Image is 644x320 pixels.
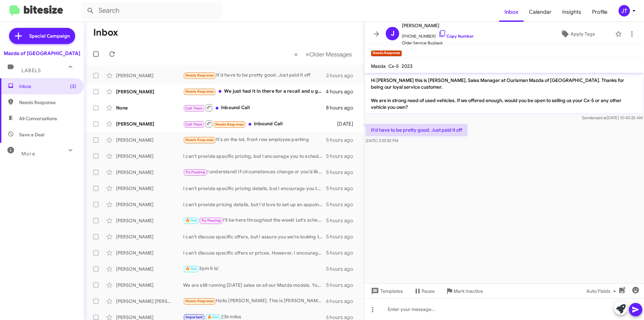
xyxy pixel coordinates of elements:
[183,297,326,305] div: Hello [PERSON_NAME]. This is [PERSON_NAME], [PERSON_NAME] husban. Thank you for your sms. We ser ...
[183,153,326,159] div: I can't provide specific pricing, but I encourage you to schedule an appointment for an appraisal...
[290,47,302,61] button: Previous
[21,67,41,74] span: Labels
[326,282,359,288] div: 5 hours ago
[334,121,359,127] div: [DATE]
[370,285,403,297] span: Templates
[408,285,440,297] button: Pause
[201,218,221,223] span: Try Pausing
[116,201,183,208] div: [PERSON_NAME]
[116,72,183,79] div: [PERSON_NAME]
[116,249,183,256] div: [PERSON_NAME]
[70,83,76,90] span: (3)
[183,136,326,144] div: It's on the lot, front row employee parking
[183,168,326,176] div: I understand! If circumstances change or you’d like to explore options, feel free to reach out.
[116,104,183,111] div: None
[116,266,183,272] div: [PERSON_NAME]
[185,218,197,223] span: 🔥 Hot
[116,121,183,127] div: [PERSON_NAME]
[571,28,595,40] span: Apply Tags
[116,153,183,159] div: [PERSON_NAME]
[581,285,624,297] button: Auto Fields
[422,285,435,297] span: Pause
[183,88,326,95] div: We just had it in there for a recall and u guys did a report on it.
[93,27,118,38] h1: Inbox
[185,170,205,174] span: Try Pausing
[326,217,359,224] div: 5 hours ago
[326,185,359,192] div: 5 hours ago
[326,72,359,79] div: 3 hours ago
[116,282,183,288] div: [PERSON_NAME]
[4,50,80,57] div: Mazda of [GEOGRAPHIC_DATA]
[185,299,214,303] span: Needs Response
[440,285,488,297] button: Mark Inactive
[326,104,359,111] div: 8 hours ago
[116,185,183,192] div: [PERSON_NAME]
[613,5,637,16] button: JT
[183,201,326,208] div: I can't provide pricing details, but I'd love to set up an appointment to evaluate your CX-30 in ...
[499,2,524,22] span: Inbox
[302,47,356,61] button: Next
[326,153,359,159] div: 5 hours ago
[371,50,402,56] small: Needs Response
[524,2,557,22] a: Calendar
[366,138,398,143] span: [DATE] 3:33:30 PM
[366,74,643,113] p: Hi [PERSON_NAME] this is [PERSON_NAME], Sales Manager at Ourisman Mazda of [GEOGRAPHIC_DATA]. Tha...
[185,89,214,94] span: Needs Response
[183,120,334,128] div: Inbound Call
[595,115,607,120] span: said at
[116,169,183,176] div: [PERSON_NAME]
[364,285,408,297] button: Templates
[543,28,612,40] button: Apply Tags
[116,137,183,143] div: [PERSON_NAME]
[116,217,183,224] div: [PERSON_NAME]
[185,106,203,110] span: Call Them
[294,50,298,58] span: «
[183,233,326,240] div: I can't discuss specific offers, but I assure you we’re looking to buy quality vehicles like your...
[9,28,75,44] a: Special Campaign
[326,298,359,305] div: 6 hours ago
[19,131,44,138] span: Save a Deal
[557,2,587,22] a: Insights
[19,115,57,122] span: All Conversations
[366,124,468,136] p: It'd have to be pretty good. Just paid it off
[185,73,214,78] span: Needs Response
[19,83,76,90] span: Inbox
[116,233,183,240] div: [PERSON_NAME]
[183,185,326,192] div: I can't provide specific pricing details, but I encourage you to visit the dealership for an accu...
[306,50,309,58] span: »
[586,285,619,297] span: Auto Fields
[371,63,386,69] span: Mazda
[183,72,326,79] div: It'd have to be pretty good. Just paid it off
[185,315,203,319] span: Important
[81,3,222,19] input: Search
[309,51,352,58] span: Older Messages
[326,249,359,256] div: 5 hours ago
[326,201,359,208] div: 5 hours ago
[438,34,474,39] a: Copy Number
[401,63,413,69] span: 2023
[582,115,643,120] span: Sender [DATE] 10:40:25 AM
[326,137,359,143] div: 5 hours ago
[29,33,70,39] span: Special Campaign
[183,217,326,224] div: I’ll be here throughout the week! Let's schedule a specific appointment for you next week to disc...
[587,2,613,22] a: Profile
[388,63,399,69] span: Cx-5
[402,21,474,30] span: [PERSON_NAME]
[402,30,474,40] span: [PHONE_NUMBER]
[185,138,214,142] span: Needs Response
[326,233,359,240] div: 5 hours ago
[453,285,483,297] span: Mark Inactive
[185,122,203,127] span: Call Them
[619,5,630,16] div: JT
[207,315,219,319] span: 🔥 Hot
[183,249,326,256] div: I can't discuss specific offers or prices. However, I encourage you to visit us to get a fair eva...
[402,40,474,46] span: Older Service Buyback
[326,88,359,95] div: 4 hours ago
[185,267,197,271] span: 🔥 Hot
[183,282,326,288] div: We are still running [DATE] sales on all our Mazda models. You also qualify for loyalty rebates.
[326,169,359,176] div: 5 hours ago
[19,99,76,106] span: Needs Response
[116,88,183,95] div: [PERSON_NAME]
